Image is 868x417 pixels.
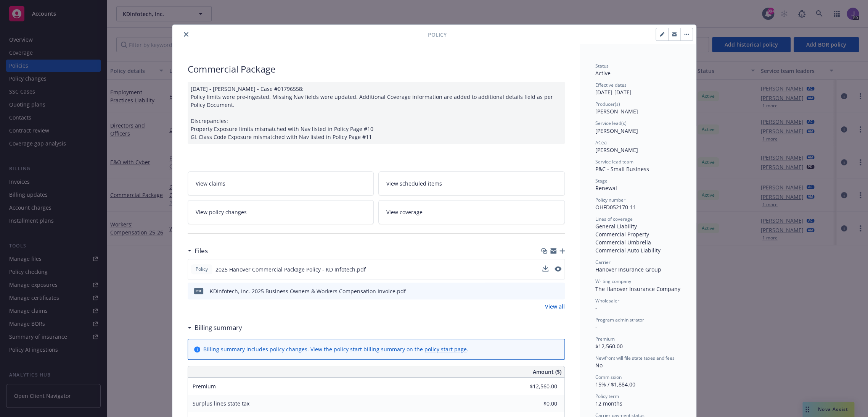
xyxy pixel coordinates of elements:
span: Renewal [595,184,617,192]
div: General Liability [595,222,681,230]
h3: Files [194,246,208,256]
span: Hanover Insurance Group [595,266,661,273]
span: - [595,323,597,331]
a: View scheduled items [378,171,565,196]
span: AC(s) [595,139,607,146]
span: [PERSON_NAME] [595,127,638,134]
div: Commercial Umbrella [595,238,681,246]
span: Status [595,63,609,69]
span: Commission [595,374,622,380]
h3: Billing summary [194,323,242,333]
div: Files [188,246,208,256]
span: Premium [193,383,216,390]
div: [DATE] - [PERSON_NAME] - Case #01796558: Policy limits were pre-ingested. Missing Nav fields were... [188,82,565,144]
input: 0.00 [512,398,562,409]
div: Commercial Property [595,230,681,238]
span: Producer(s) [595,101,620,107]
span: Program administrator [595,317,644,323]
span: Effective dates [595,82,627,88]
span: P&C - Small Business [595,165,649,173]
div: Billing summary [188,323,242,333]
div: Commercial Package [188,63,565,76]
span: $12,560.00 [595,343,623,350]
span: [PERSON_NAME] [595,146,638,154]
span: Wholesaler [595,297,619,304]
button: close [182,30,191,39]
span: 12 months [595,400,622,407]
span: View coverage [386,208,423,216]
button: download file [543,287,549,295]
button: preview file [555,266,561,272]
button: preview file [555,265,561,273]
button: preview file [555,287,562,295]
span: Surplus lines state tax [193,400,249,407]
a: View policy changes [188,200,374,224]
span: Writing company [595,278,631,284]
span: Policy [428,31,447,39]
div: KDInfotech, Inc. 2025 Business Owners & Workers Compensation Invoice.pdf [210,287,406,295]
span: Newfront will file state taxes and fees [595,355,675,361]
span: Carrier [595,259,611,265]
span: Stage [595,178,608,184]
button: download file [542,265,548,273]
span: The Hanover Insurance Company [595,285,680,293]
span: 2025 Hanover Commercial Package Policy - KD Infotech.pdf [215,265,366,273]
span: 15% / $1,884.00 [595,381,635,388]
span: Active [595,69,611,77]
span: OHFD052170-11 [595,204,636,211]
a: policy start page [424,346,467,353]
input: 0.00 [512,381,562,392]
a: View all [545,302,565,310]
span: View scheduled items [386,179,442,187]
span: Service lead team [595,158,633,165]
a: View claims [188,171,374,196]
button: download file [542,265,548,272]
span: Amount ($) [533,368,561,376]
span: View claims [196,179,225,187]
span: [PERSON_NAME] [595,108,638,115]
div: Commercial Auto Liability [595,246,681,254]
span: Policy term [595,393,619,399]
div: Billing summary includes policy changes. View the policy start billing summary on the . [203,345,468,353]
div: [DATE] - [DATE] [595,82,681,96]
span: pdf [194,288,203,294]
span: Service lead(s) [595,120,627,126]
span: Policy [194,266,209,273]
a: View coverage [378,200,565,224]
span: Policy number [595,197,625,203]
span: Lines of coverage [595,216,633,222]
span: No [595,362,603,369]
span: Premium [595,336,615,342]
span: - [595,304,597,312]
span: View policy changes [196,208,247,216]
